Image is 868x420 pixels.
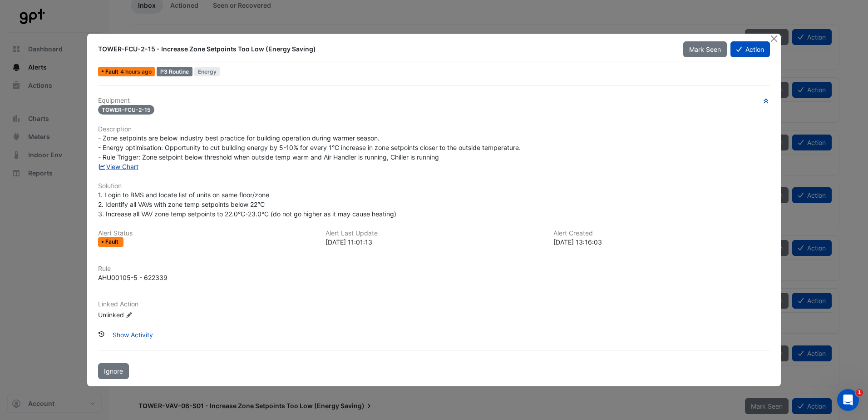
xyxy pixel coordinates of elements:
button: Mark Seen [683,41,727,57]
button: Show Activity [107,327,159,343]
h6: Linked Action [98,300,770,308]
button: Ignore [98,363,129,379]
fa-icon: Edit Linked Action [126,311,133,318]
span: Thu 09-Oct-2025 11:01 AEDT [120,68,152,75]
h6: Alert Created [553,230,770,237]
div: TOWER-FCU-2-15 - Increase Zone Setpoints Too Low (Energy Saving) [98,45,672,54]
div: Unlinked [98,310,207,319]
a: View Chart [98,163,138,170]
span: - Zone setpoints are below industry best practice for building operation during warmer season. - ... [98,134,521,161]
div: P3 Routine [157,67,192,76]
h6: Rule [98,265,770,273]
span: 1. Login to BMS and locate list of units on same floor/zone 2. Identify all VAVs with zone temp s... [98,191,396,218]
div: [DATE] 11:01:13 [325,237,542,247]
span: Fault [105,239,120,245]
iframe: Intercom live chat [837,389,859,411]
span: Energy [194,67,220,76]
h6: Alert Last Update [325,230,542,237]
div: [DATE] 13:16:03 [553,237,770,247]
h6: Description [98,125,770,133]
span: 1 [856,389,863,396]
button: Close [769,34,779,43]
div: AHU00105-5 - 622339 [98,273,168,282]
h6: Solution [98,182,770,190]
h6: Alert Status [98,230,315,237]
span: Ignore [104,367,123,375]
span: Mark Seen [689,45,721,53]
span: TOWER-FCU-2-15 [98,105,154,115]
h6: Equipment [98,97,770,105]
button: Action [730,41,770,57]
span: Fault [105,69,120,75]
